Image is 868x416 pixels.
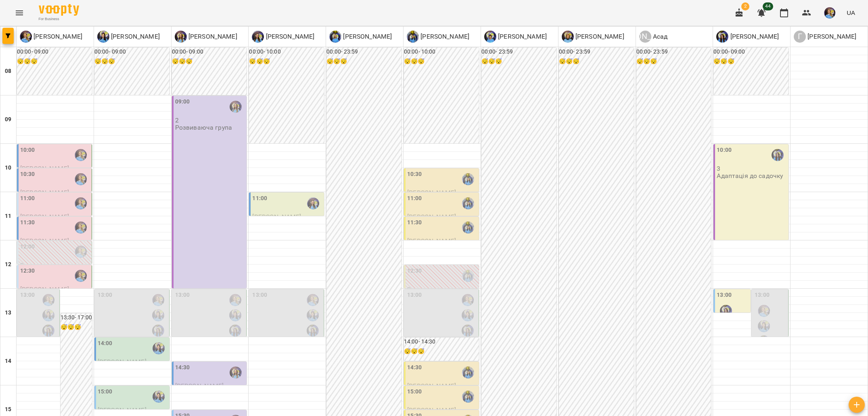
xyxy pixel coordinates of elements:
[230,366,242,379] img: Казимирів Тетяна
[794,31,856,43] div: Городецька Карина
[75,246,87,258] img: Позднякова Анастасія
[229,294,241,306] img: Позднякова Анастасія
[20,291,35,300] label: 13:00
[407,218,422,227] label: 11:30
[407,31,469,43] div: Свириденко Аня
[75,221,87,234] img: Позднякова Анастасія
[651,32,668,41] p: Асад
[404,347,479,356] h6: 😴😴😴
[153,342,165,354] img: Базілєва Катерина
[61,313,92,322] h6: 13:30 - 17:00
[94,57,169,66] h6: 😴😴😴
[175,31,237,43] a: К [PERSON_NAME]
[462,366,474,379] div: Свириденко Аня
[462,270,474,282] img: Свириденко Аня
[94,48,169,56] h6: 00:00 - 09:00
[407,267,422,275] label: 12:30
[562,31,574,43] img: Б
[407,237,456,245] span: [PERSON_NAME]
[5,357,11,366] h6: 14
[39,4,79,16] img: Voopty Logo
[717,172,783,179] p: Адаптація до садочку
[152,325,164,337] img: Вахнован Діана
[252,213,301,221] span: [PERSON_NAME]
[175,31,237,43] div: Казимирів Тетяна
[75,173,87,185] img: Позднякова Анастасія
[252,31,314,43] a: І [PERSON_NAME]
[252,194,267,203] label: 11:00
[404,337,479,346] h6: 14:00 - 14:30
[153,391,165,403] img: Базілєва Катерина
[109,32,160,41] p: [PERSON_NAME]
[639,31,668,43] div: Асад
[419,32,469,41] p: [PERSON_NAME]
[20,242,35,251] label: 12:00
[763,2,773,10] span: 44
[329,31,392,43] a: Р [PERSON_NAME]
[75,149,87,161] img: Позднякова Анастасія
[5,115,11,124] h6: 09
[175,363,190,372] label: 14:30
[462,325,474,337] div: Вахнован Діана
[42,309,54,321] div: Базілєва Катерина
[229,325,241,337] img: Вахнован Діана
[175,117,245,124] p: 2
[462,221,474,234] div: Свириденко Аня
[407,382,456,390] span: [PERSON_NAME]
[175,97,190,106] label: 09:00
[152,294,164,306] div: Позднякова Анастасія
[42,325,54,337] img: Вахнован Діана
[462,391,474,403] img: Свириденко Аня
[307,294,319,306] img: Позднякова Анастасія
[755,291,770,300] label: 13:00
[326,48,402,56] h6: 00:00 - 23:59
[639,31,668,43] a: [PERSON_NAME] Асад
[307,197,319,209] img: Ігнатенко Оксана
[20,213,69,221] span: [PERSON_NAME]
[404,57,479,66] h6: 😴😴😴
[462,197,474,209] img: Свириденко Аня
[720,305,732,317] img: Вахнован Діана
[407,286,477,293] p: 0
[20,218,35,227] label: 11:30
[407,31,469,43] a: С [PERSON_NAME]
[849,397,865,413] button: Створити урок
[20,189,69,197] span: [PERSON_NAME]
[252,291,267,300] label: 13:00
[562,31,624,43] div: Бадун Наталія
[229,309,241,321] img: Базілєва Катерина
[716,31,779,43] a: В [PERSON_NAME]
[407,291,422,300] label: 13:00
[98,387,113,396] label: 15:00
[98,339,113,348] label: 14:00
[758,305,770,317] img: Позднякова Анастасія
[758,335,770,348] img: Вахнован Діана
[481,48,556,56] h6: 00:00 - 23:59
[175,124,232,131] p: Розвиваюча група
[5,212,11,221] h6: 11
[574,32,624,41] p: [PERSON_NAME]
[562,31,624,43] a: Б [PERSON_NAME]
[230,101,242,113] img: Казимирів Тетяна
[175,31,187,43] img: К
[307,309,319,321] img: Базілєва Катерина
[10,3,29,23] button: Menu
[249,48,324,56] h6: 00:00 - 10:00
[639,31,651,43] div: [PERSON_NAME]
[407,213,456,221] span: [PERSON_NAME]
[728,32,779,41] p: [PERSON_NAME]
[341,32,392,41] p: [PERSON_NAME]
